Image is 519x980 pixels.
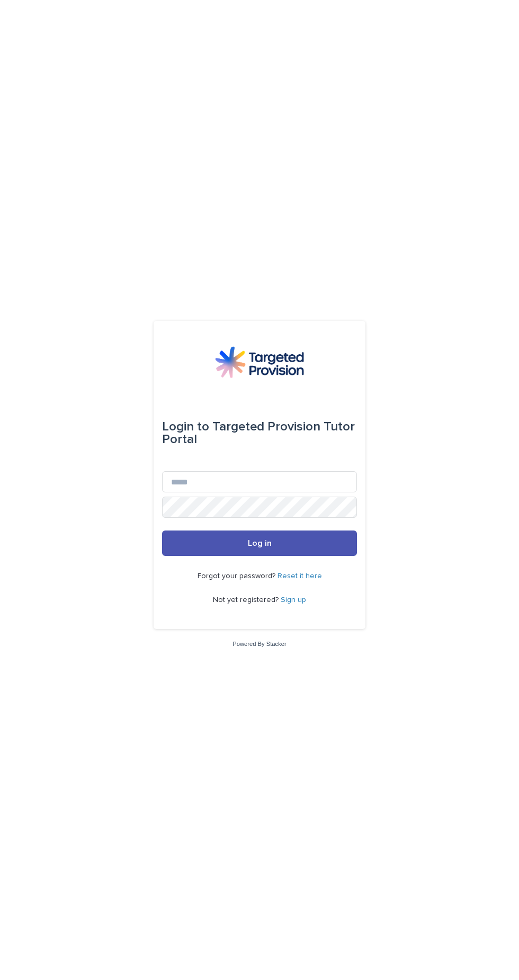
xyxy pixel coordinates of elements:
div: Targeted Provision Tutor Portal [162,412,357,454]
button: Log in [162,531,357,556]
a: Reset it here [278,572,322,580]
span: Log in [248,539,272,547]
span: Login to [162,420,209,433]
a: Powered By Stacker [232,641,286,647]
span: Forgot your password? [198,572,278,580]
span: Not yet registered? [213,596,281,604]
img: M5nRWzHhSzIhMunXDL62 [215,346,304,378]
a: Sign up [281,596,306,604]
